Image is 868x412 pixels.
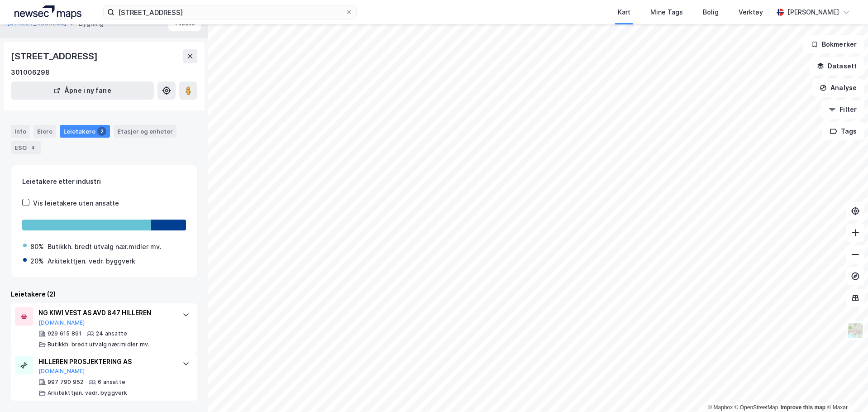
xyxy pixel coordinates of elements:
[11,289,197,300] div: Leietakere (2)
[98,378,125,386] div: 6 ansatte
[14,123,69,129] div: Simen • 10 m siden
[618,7,630,18] div: Kart
[708,404,733,411] a: Mapbox
[823,369,868,412] div: Kontrollprogram for chat
[29,297,36,304] button: Gif-velger
[33,125,56,138] div: Eiere
[159,4,175,20] div: Lukk
[11,49,100,63] div: [STREET_ADDRESS]
[7,62,148,121] div: Hei og velkommen til Newsec Maps, [PERSON_NAME]Om det er du lurer på så er det bare å ta kontakt ...
[48,241,162,252] div: Butikkh. bredt utvalg nær.midler mv.
[60,125,110,138] div: Leietakere
[38,319,85,326] button: [DOMAIN_NAME]
[38,307,173,318] div: NG KIWI VEST AS AVD 847 HILLEREN
[97,127,106,136] div: 2
[38,368,85,375] button: [DOMAIN_NAME]
[8,278,173,293] textarea: Melding...
[821,101,864,119] button: Filter
[14,297,21,304] button: Emoji-velger
[11,67,50,78] div: 301006298
[14,67,141,85] div: Hei og velkommen til Newsec Maps, [PERSON_NAME]
[48,389,128,397] div: Arkitekttjen. vedr. byggverk
[96,330,127,337] div: 24 ansatte
[739,7,763,18] div: Verktøy
[44,5,66,11] h1: Simen
[734,404,778,411] a: OpenStreetMap
[114,5,345,19] input: Søk på adresse, matrikkel, gårdeiere, leietakere eller personer
[22,176,186,187] div: Leietakere etter industri
[43,297,50,304] button: Last opp vedlegg
[38,356,173,367] div: HILLEREN PROSJEKTERING AS
[803,35,864,53] button: Bokmerker
[812,79,864,97] button: Analyse
[650,7,683,18] div: Mine Tags
[847,322,864,339] img: Z
[823,369,868,412] iframe: Chat Widget
[117,127,173,135] div: Etasjer og enheter
[48,330,81,337] div: 929 615 891
[703,7,719,18] div: Bolig
[29,143,38,152] div: 4
[822,122,864,140] button: Tags
[809,57,864,75] button: Datasett
[30,241,44,252] div: 80%
[14,89,141,116] div: Om det er du lurer på så er det bare å ta kontakt her. [DEMOGRAPHIC_DATA] fornøyelse!
[48,378,83,386] div: 997 790 952
[7,62,174,141] div: Simen sier…
[11,125,30,138] div: Info
[142,4,159,21] button: Hjem
[787,7,839,18] div: [PERSON_NAME]
[14,5,81,19] img: logo.a4113a55bc3d86da70a041830d287a7e.svg
[30,256,44,267] div: 20%
[33,198,119,209] div: Vis leietakere uten ansatte
[11,141,41,154] div: ESG
[44,11,100,20] p: Aktiv for 21 t siden
[48,256,135,267] div: Arkitekttjen. vedr. byggverk
[155,293,170,307] button: Send en melding…
[781,404,825,411] a: Improve this map
[48,341,149,348] div: Butikkh. bredt utvalg nær.midler mv.
[11,81,154,100] button: Åpne i ny fane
